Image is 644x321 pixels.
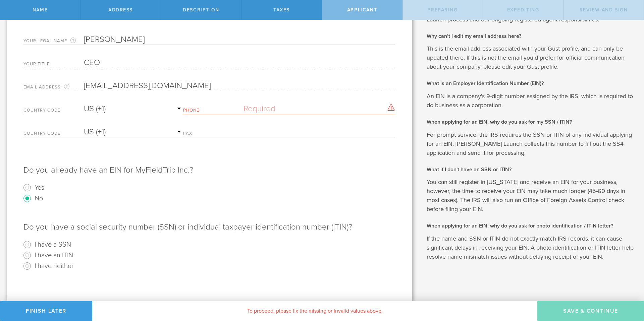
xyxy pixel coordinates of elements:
label: I have neither [35,261,73,270]
p: You can still register in [US_STATE] and receive an EIN for your business, however, the time to r... [427,178,634,214]
p: For prompt service, the IRS requires the SSN or ITIN of any individual applying for an EIN. [PERS... [427,130,634,157]
input: Required [244,104,395,114]
span: Expediting [507,7,539,13]
label: Email Address [23,83,84,91]
label: I have an ITIN [35,250,73,260]
span: Applicant [347,7,377,13]
p: An EIN is a company's 9-digit number assigned by the IRS, which is required to do business as a c... [427,92,634,110]
h2: When applying for an EIN, why do you ask for my SSN / ITIN? [427,118,634,126]
span: Taxes [273,7,290,13]
p: If the name and SSN or ITIN do not exactly match IRS records, it can cause significant delays in ... [427,234,634,261]
label: Yes [35,182,44,192]
p: Do you already have an EIN for MyFieldTrip Inc.? [23,158,395,176]
iframe: Chat Widget [610,269,644,301]
span: Preparing [427,7,458,13]
h2: When applying for an EIN, why do you ask for photo identification / ITIN letter? [427,222,634,230]
label: Your title [23,62,84,68]
label: Fax [183,131,244,137]
input: Required for identity verification [84,35,395,45]
span: Address [108,7,133,13]
h2: What is an Employer Identification Number (EIN)? [427,80,634,87]
span: Review and Sign [580,7,628,13]
h2: What if I don't have an SSN or ITIN? [427,166,634,173]
input: Required [84,58,395,68]
button: Save & Continue [537,301,644,321]
label: I have a SSN [35,239,71,249]
h2: Why can’t I edit my email address here? [427,33,634,40]
label: Country Code [23,131,84,137]
span: Name [33,7,48,13]
label: Phone [183,108,244,114]
p: This is the email address associated with your Gust profile, and can only be updated there. If th... [427,44,634,71]
span: To proceed, please fix the missing or invalid values above. [247,308,383,314]
p: Do you have a social security number (SSN) or individual taxpayer identification number (ITIN)? [23,215,395,233]
label: No [35,193,43,203]
span: Description [183,7,219,13]
label: Country Code [23,108,84,114]
label: Your Legal Name [23,37,84,45]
